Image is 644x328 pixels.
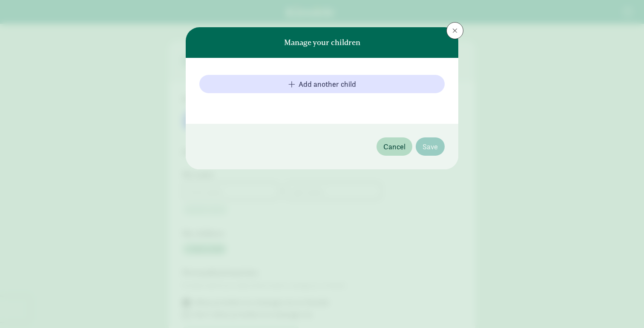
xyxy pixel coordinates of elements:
h6: Manage your children [284,38,360,47]
button: Cancel [377,137,412,156]
span: Save [423,141,438,152]
span: Cancel [383,141,405,152]
span: Add another child [299,78,356,90]
button: Add another child [199,75,445,93]
button: Save [416,137,445,156]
